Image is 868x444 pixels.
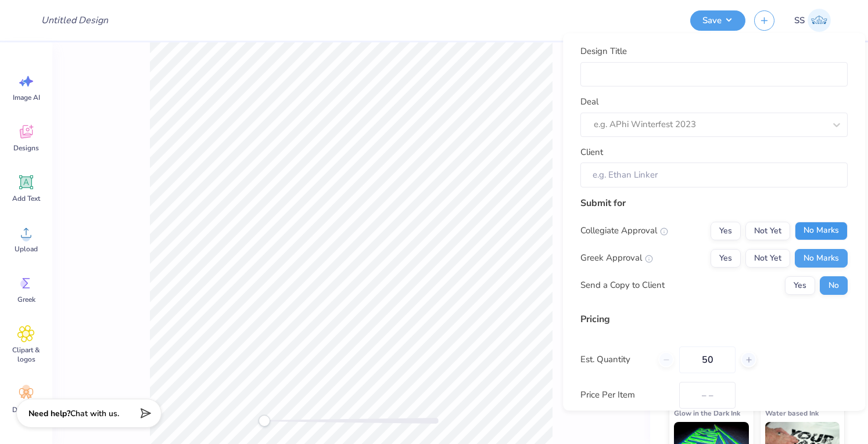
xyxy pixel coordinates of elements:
button: Yes [711,222,741,240]
span: Designs [13,143,39,153]
input: e.g. Ethan Linker [580,163,848,187]
div: Pricing [580,312,848,326]
label: Deal [580,95,598,109]
label: Design Title [580,45,627,58]
button: No Marks [795,249,848,268]
label: Price Per Item [580,389,670,402]
button: Yes [711,249,741,268]
label: Client [580,146,603,159]
div: Collegiate Approval [580,225,668,238]
span: Clipart & logos [7,345,45,364]
span: Water based Ink [765,407,819,419]
a: SS [789,9,836,32]
button: No [820,276,848,295]
input: – – [679,346,736,373]
button: Not Yet [745,222,790,240]
span: Greek [17,295,35,304]
span: Decorate [12,405,40,414]
div: Send a Copy to Client [580,279,665,293]
img: Siddhant Singh [808,9,831,32]
button: Yes [785,276,815,295]
button: Save [690,10,745,31]
input: Untitled Design [32,9,117,32]
div: Greek Approval [580,252,653,265]
span: Upload [15,244,38,254]
span: Glow in the Dark Ink [674,407,740,419]
div: Submit for [580,196,848,210]
span: Add Text [12,194,40,203]
span: Chat with us. [70,408,119,419]
div: Accessibility label [259,415,270,427]
span: SS [794,14,805,27]
button: No Marks [795,222,848,240]
label: Est. Quantity [580,353,650,367]
strong: Need help? [28,408,70,419]
span: Image AI [13,93,40,102]
button: Not Yet [745,249,790,268]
